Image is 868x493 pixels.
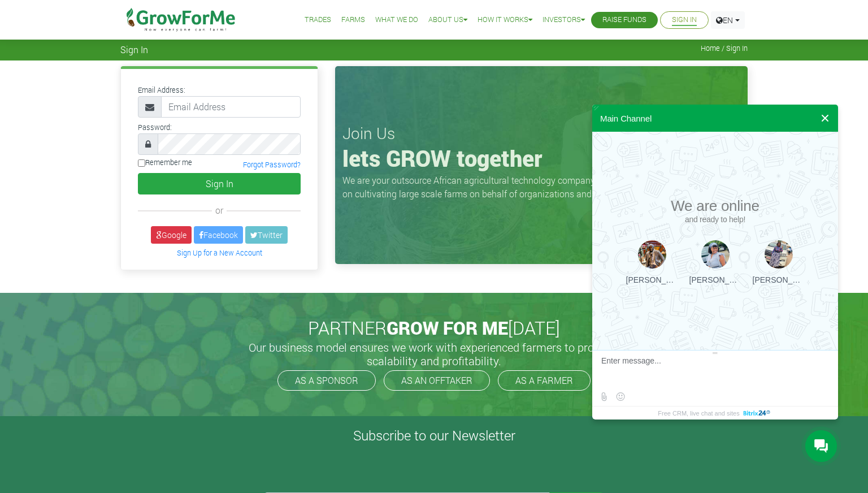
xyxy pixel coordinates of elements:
[161,96,301,118] input: Email Address
[658,406,739,420] span: Free CRM, live chat and sites
[428,14,467,26] a: About Us
[341,14,365,26] a: Farms
[597,390,611,404] label: Send file
[138,157,192,168] label: Remember me
[600,114,652,123] div: Main Channel
[498,370,591,391] a: AS A FARMER
[658,406,772,420] a: Free CRM, live chat and sites
[689,275,741,284] div: [PERSON_NAME]
[138,173,301,194] button: Sign In
[701,44,748,53] span: Home / Sign In
[384,370,490,391] a: AS AN OFFTAKER
[120,44,148,55] span: Sign In
[342,145,740,172] h1: lets GROW together
[138,204,301,217] div: or
[125,317,743,339] h2: PARTNER [DATE]
[342,174,653,201] p: We are your outsource African agricultural technology company that focuses on cultivating large s...
[753,275,805,284] div: [PERSON_NAME]
[620,215,810,224] div: and ready to help!
[342,124,740,143] h3: Join Us
[151,226,192,244] a: Google
[177,248,262,257] a: Sign Up for a New Account
[711,11,745,29] a: EN
[815,105,835,132] button: Close widget
[277,370,376,391] a: AS A SPONSOR
[542,14,585,26] a: Investors
[305,14,331,26] a: Trades
[138,85,185,96] label: Email Address:
[236,340,632,367] h5: Our business model ensures we work with experienced farmers to promote scalability and profitabil...
[375,14,418,26] a: What We Do
[626,275,678,284] div: [PERSON_NAME]
[613,390,627,404] button: Select emoticon
[138,122,172,133] label: Password:
[387,315,508,340] span: GROW FOR ME
[672,14,697,26] a: Sign In
[264,448,436,492] iframe: reCAPTCHA
[478,14,532,26] a: How it Works
[138,159,145,167] input: Remember me
[620,197,810,224] h2: We are online
[14,427,854,444] h4: Subscribe to our Newsletter
[243,160,301,169] a: Forgot Password?
[602,14,646,26] a: Raise Funds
